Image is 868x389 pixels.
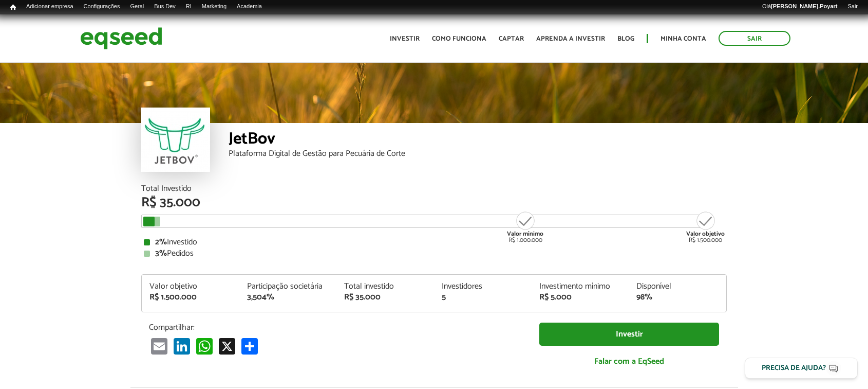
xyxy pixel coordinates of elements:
[499,36,524,42] a: Captar
[80,25,162,52] img: EqSeed
[506,210,544,243] div: R$ 1.000.000
[686,210,725,243] div: R$ 1.500.000
[757,3,843,11] a: Olá[PERSON_NAME].Poyart
[344,293,426,302] div: R$ 35.000
[229,131,727,150] div: JetBov
[21,3,79,11] a: Adicionar empresa
[539,282,621,291] div: Investimento mínimo
[181,3,197,11] a: RI
[155,235,167,249] strong: 2%
[229,150,727,158] div: Plataforma Digital de Gestão para Pecuária de Corte
[636,293,719,302] div: 98%
[842,3,863,11] a: Sair
[536,36,605,42] a: Aprenda a investir
[141,196,727,209] div: R$ 35.000
[719,31,790,46] a: Sair
[771,3,837,9] strong: [PERSON_NAME].Poyart
[172,338,192,355] a: LinkedIn
[344,282,426,291] div: Total investido
[144,238,724,246] div: Investido
[155,246,167,260] strong: 3%
[149,282,232,291] div: Valor objetivo
[194,338,215,355] a: WhatsApp
[539,323,719,346] a: Investir
[149,3,181,11] a: Bus Dev
[661,36,706,42] a: Minha conta
[149,293,232,302] div: R$ 1.500.000
[149,323,524,332] p: Compartilhar:
[390,36,420,42] a: Investir
[247,282,329,291] div: Participação societária
[79,3,125,11] a: Configurações
[144,250,724,258] div: Pedidos
[5,3,21,12] a: Início
[149,338,169,355] a: Email
[125,3,149,11] a: Geral
[432,36,486,42] a: Como funciona
[217,338,237,355] a: X
[141,185,727,193] div: Total Investido
[10,4,16,11] span: Início
[232,3,267,11] a: Academia
[247,293,329,302] div: 3,504%
[539,351,719,372] a: Falar com a EqSeed
[197,3,232,11] a: Marketing
[686,229,725,239] strong: Valor objetivo
[539,293,621,302] div: R$ 5.000
[507,229,543,239] strong: Valor mínimo
[442,293,524,302] div: 5
[239,338,260,355] a: Compartilhar
[636,282,719,291] div: Disponível
[617,36,634,42] a: Blog
[442,282,524,291] div: Investidores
